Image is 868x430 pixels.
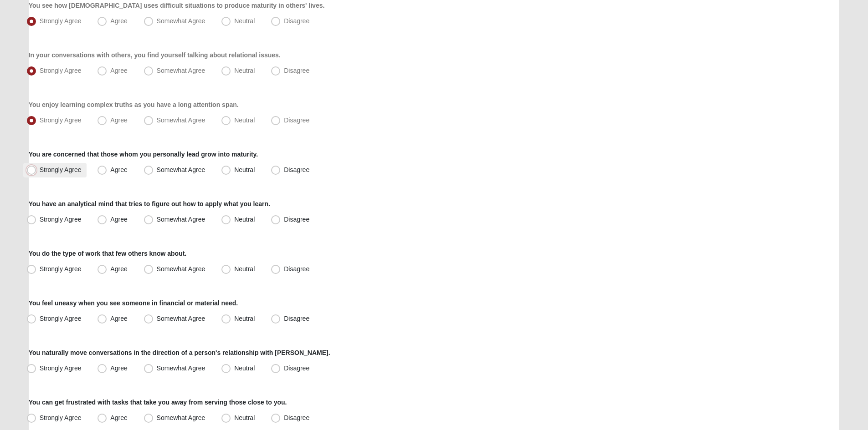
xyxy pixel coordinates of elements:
span: Agree [110,216,127,223]
span: Somewhat Agree [157,116,205,124]
span: Neutral [234,67,255,74]
label: In your conversations with others, you find yourself talking about relational issues. [29,51,281,60]
span: Somewhat Agree [157,265,205,273]
span: Strongly Agree [40,216,82,223]
span: Strongly Agree [40,364,82,372]
span: Somewhat Agree [157,315,205,322]
span: Disagree [284,116,309,124]
span: Agree [110,166,127,173]
span: Agree [110,67,127,74]
span: Neutral [234,17,255,25]
span: Strongly Agree [40,166,82,173]
span: Neutral [234,216,255,223]
label: You naturally move conversations in the direction of a person's relationship with [PERSON_NAME]. [29,348,330,357]
label: You have an analytical mind that tries to figure out how to apply what you learn. [29,199,270,208]
span: Agree [110,265,127,273]
span: Somewhat Agree [157,17,205,25]
span: Neutral [234,265,255,273]
span: Somewhat Agree [157,67,205,74]
span: Neutral [234,315,255,322]
span: Strongly Agree [40,315,82,322]
span: Agree [110,17,127,25]
span: Strongly Agree [40,265,82,273]
label: You enjoy learning complex truths as you have a long attention span. [29,100,239,109]
span: Disagree [284,17,309,25]
span: Disagree [284,166,309,173]
span: Disagree [284,67,309,74]
span: Agree [110,364,127,372]
label: You can get frustrated with tasks that take you away from serving those close to you. [29,398,287,407]
span: Disagree [284,364,309,372]
span: Agree [110,315,127,322]
span: Neutral [234,116,255,124]
span: Strongly Agree [40,116,82,124]
span: Somewhat Agree [157,166,205,173]
label: You do the type of work that few others know about. [29,249,187,258]
span: Neutral [234,166,255,173]
span: Agree [110,116,127,124]
label: You see how [DEMOGRAPHIC_DATA] uses difficult situations to produce maturity in others' lives. [29,1,325,10]
span: Strongly Agree [40,67,82,74]
span: Strongly Agree [40,17,82,25]
span: Somewhat Agree [157,364,205,372]
span: Neutral [234,364,255,372]
span: Disagree [284,315,309,322]
span: Disagree [284,216,309,223]
label: You are concerned that those whom you personally lead grow into maturity. [29,150,258,159]
span: Somewhat Agree [157,216,205,223]
label: You feel uneasy when you see someone in financial or material need. [29,298,238,308]
span: Disagree [284,265,309,273]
